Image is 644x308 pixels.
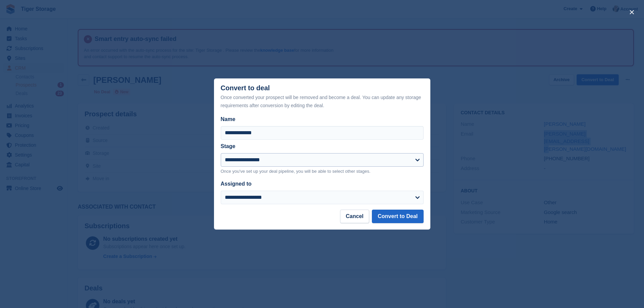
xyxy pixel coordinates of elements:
[221,93,424,110] div: Once converted your prospect will be removed and become a deal. You can update any storage requir...
[372,210,423,223] button: Convert to Deal
[340,210,369,223] button: Cancel
[221,168,424,175] p: Once you've set up your deal pipeline, you will be able to select other stages.
[221,181,252,187] label: Assigned to
[626,7,637,18] button: close
[221,115,424,123] label: Name
[221,143,236,149] label: Stage
[221,84,424,110] div: Convert to deal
